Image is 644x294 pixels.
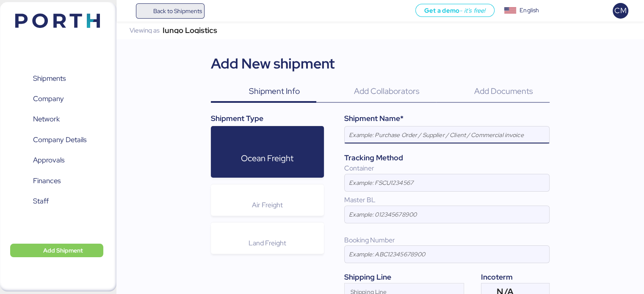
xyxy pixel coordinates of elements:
[33,93,64,105] span: Company
[344,236,395,245] span: Booking Number
[33,134,86,146] span: Company Details
[474,85,533,96] span: Add Documents
[163,27,217,33] div: Iungo Logistics
[6,69,104,88] a: Shipments
[344,164,374,173] span: Container
[6,171,104,191] a: Finances
[252,201,283,209] span: Air Freight
[211,113,324,124] div: Shipment Type
[136,3,205,19] a: Back to Shipments
[345,206,549,223] input: Example: 012345678900
[153,6,202,16] span: Back to Shipments
[344,272,464,283] div: Shipping Line
[344,152,550,163] div: Tracking Method
[345,246,549,263] input: Example: ABC12345678900
[6,192,104,211] a: Staff
[211,53,335,74] div: Add New shipment
[354,85,420,96] span: Add Collaborators
[33,154,64,166] span: Approvals
[33,113,60,125] span: Network
[43,245,83,256] span: Add Shipment
[6,89,104,109] a: Company
[6,110,104,129] a: Network
[6,151,104,170] a: Approvals
[33,72,66,85] span: Shipments
[122,4,136,18] button: Menu
[249,239,286,247] span: Land Freight
[33,175,61,187] span: Finances
[614,5,626,16] span: CM
[344,195,376,204] span: Master BL
[520,6,539,15] div: English
[241,153,293,164] span: Ocean Freight
[130,27,160,33] div: Viewing as
[481,272,550,283] div: Incoterm
[344,113,550,124] div: Shipment Name*
[33,195,49,207] span: Staff
[345,126,549,143] input: Example: Purchase Order / Supplier / Client / Commercial invoice
[10,244,103,257] button: Add Shipment
[345,174,549,191] input: Example: FSCU1234567
[249,85,300,96] span: Shipment Info
[6,130,104,150] a: Company Details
